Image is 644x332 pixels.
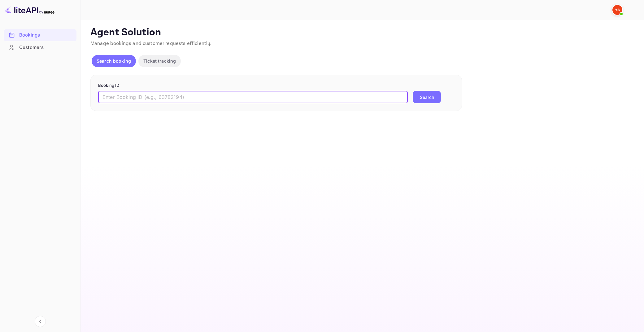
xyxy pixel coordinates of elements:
img: Yandex Support [612,5,622,15]
button: Collapse navigation [35,316,46,327]
button: Search [413,91,441,103]
span: Manage bookings and customer requests efficiently. [90,40,212,47]
input: Enter Booking ID (e.g., 63782194) [98,91,408,103]
div: Bookings [19,32,73,39]
p: Agent Solution [90,26,633,39]
a: Customers [4,42,76,53]
p: Ticket tracking [143,58,176,64]
div: Customers [19,44,73,51]
a: Bookings [4,29,76,41]
img: LiteAPI logo [5,5,54,15]
p: Booking ID [98,82,454,89]
p: Search booking [97,58,131,64]
div: Customers [4,42,76,54]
